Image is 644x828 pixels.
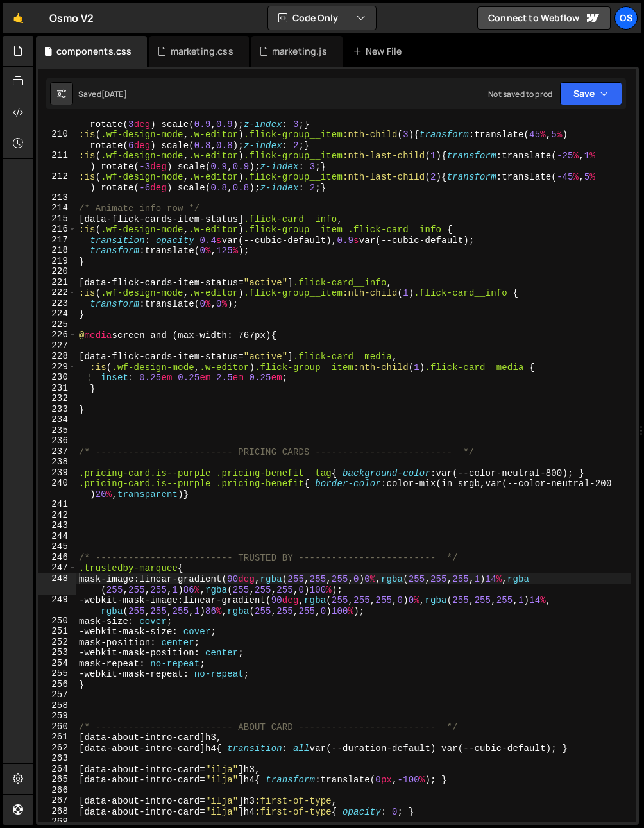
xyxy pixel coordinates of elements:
[38,722,76,732] div: 260
[38,383,76,394] div: 231
[38,129,76,150] div: 210
[38,743,76,754] div: 262
[38,806,76,817] div: 268
[38,308,76,319] div: 224
[38,341,76,351] div: 227
[38,478,76,499] div: 240
[38,330,76,341] div: 226
[38,764,76,775] div: 264
[38,414,76,425] div: 234
[38,679,76,690] div: 256
[38,351,76,362] div: 228
[38,298,76,309] div: 223
[477,6,611,30] a: Connect to Webflow
[38,203,76,214] div: 214
[488,89,552,99] div: Not saved to prod
[38,785,76,796] div: 266
[38,510,76,521] div: 242
[560,82,622,105] button: Save
[171,45,233,58] div: marketing.css
[38,616,76,627] div: 250
[38,647,76,658] div: 253
[38,552,76,563] div: 246
[38,457,76,468] div: 238
[38,700,76,711] div: 258
[101,89,127,99] div: [DATE]
[38,435,76,446] div: 236
[38,595,76,616] div: 249
[38,266,76,277] div: 220
[38,446,76,457] div: 237
[38,277,76,288] div: 221
[38,404,76,415] div: 233
[38,468,76,478] div: 239
[38,393,76,404] div: 232
[3,3,34,33] a: 🤙
[614,6,638,30] a: Os
[38,520,76,531] div: 243
[38,795,76,806] div: 267
[38,541,76,552] div: 245
[38,689,76,700] div: 257
[353,45,407,58] div: New File
[272,45,327,58] div: marketing.js
[38,224,76,235] div: 216
[38,732,76,743] div: 261
[268,6,376,30] button: Code Only
[38,372,76,383] div: 230
[38,711,76,722] div: 259
[38,668,76,679] div: 255
[38,150,76,171] div: 211
[38,256,76,267] div: 219
[38,235,76,246] div: 217
[49,10,94,26] div: Osmo V2
[38,192,76,203] div: 213
[38,319,76,330] div: 225
[38,753,76,764] div: 263
[38,245,76,256] div: 218
[38,658,76,669] div: 254
[78,89,127,99] div: Saved
[38,562,76,573] div: 247
[38,816,76,827] div: 269
[38,499,76,510] div: 241
[38,637,76,648] div: 252
[38,287,76,298] div: 222
[38,774,76,785] div: 265
[38,531,76,542] div: 244
[38,171,76,192] div: 212
[38,214,76,224] div: 215
[38,362,76,373] div: 229
[38,573,76,595] div: 248
[56,45,131,58] div: components.css
[38,626,76,637] div: 251
[38,425,76,436] div: 235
